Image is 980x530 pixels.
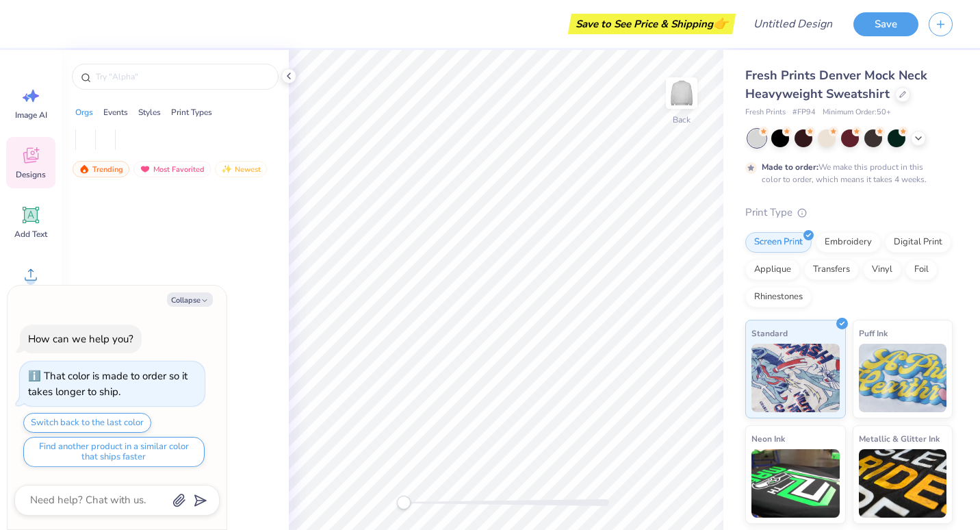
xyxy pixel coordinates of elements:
span: Add Text [14,229,47,240]
div: Digital Print [885,232,951,253]
span: Minimum Order: 50 + [823,107,891,118]
div: How can we help you? [28,332,133,346]
div: Trending [73,161,129,177]
div: Styles [138,106,161,118]
div: Print Types [171,106,212,118]
span: 👉 [713,15,728,31]
span: Fresh Prints [745,107,786,118]
div: Applique [745,260,800,280]
div: That color is made to order so it takes longer to ship. [28,369,188,399]
span: Metallic & Glitter Ink [859,431,940,446]
img: Neon Ink [751,449,840,518]
button: Collapse [167,292,213,307]
div: Vinyl [863,260,901,280]
div: Orgs [75,106,93,118]
strong: Made to order: [762,162,818,173]
img: trending.gif [79,164,90,174]
div: Foil [905,260,938,280]
span: Standard [751,326,788,340]
input: Untitled Design [743,10,843,38]
img: newest.gif [221,164,232,174]
span: # FP94 [792,107,816,118]
span: Image AI [15,110,47,121]
div: Print Type [745,205,953,220]
button: Switch back to the last color [23,413,151,433]
img: Puff Ink [859,344,947,412]
div: Transfers [804,260,859,280]
div: Accessibility label [397,496,411,509]
div: Embroidery [816,232,881,253]
button: Save [853,12,918,36]
div: Newest [215,161,267,177]
img: Standard [751,344,840,412]
span: Designs [16,169,46,180]
img: Back [668,79,695,107]
span: Puff Ink [859,326,888,340]
span: Fresh Prints Denver Mock Neck Heavyweight Sweatshirt [745,67,927,102]
div: Save to See Price & Shipping [571,14,732,34]
div: We make this product in this color to order, which means it takes 4 weeks. [762,161,930,186]
button: Find another product in a similar color that ships faster [23,437,205,467]
div: Back [673,114,691,126]
span: Neon Ink [751,431,785,446]
img: most_fav.gif [140,164,151,174]
div: Rhinestones [745,287,812,307]
img: Metallic & Glitter Ink [859,449,947,518]
div: Most Favorited [133,161,211,177]
div: Events [103,106,128,118]
input: Try "Alpha" [94,70,270,84]
div: Screen Print [745,232,812,253]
